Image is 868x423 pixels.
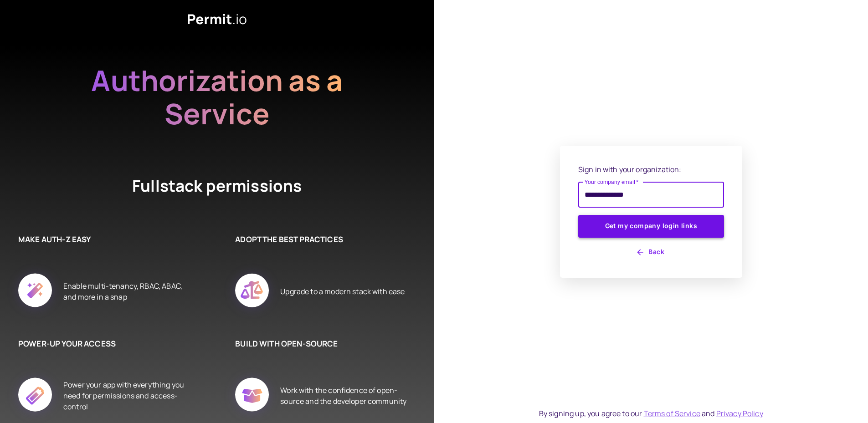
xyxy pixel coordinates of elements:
[280,263,405,320] div: Upgrade to a modern stack with ease
[235,338,406,350] h6: BUILD WITH OPEN-SOURCE
[539,408,763,419] div: By signing up, you agree to our and
[578,164,724,175] p: Sign in with your organization:
[62,64,372,130] h2: Authorization as a Service
[98,175,335,197] h4: Fullstack permissions
[578,245,724,260] button: Back
[235,234,406,245] h6: ADOPT THE BEST PRACTICES
[644,408,700,418] a: Terms of Service
[716,408,763,418] a: Privacy Policy
[18,338,190,350] h6: POWER-UP YOUR ACCESS
[63,263,190,320] div: Enable multi-tenancy, RBAC, ABAC, and more in a snap
[585,178,639,186] label: Your company email
[18,234,190,245] h6: MAKE AUTH-Z EASY
[578,215,724,238] button: Get my company login links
